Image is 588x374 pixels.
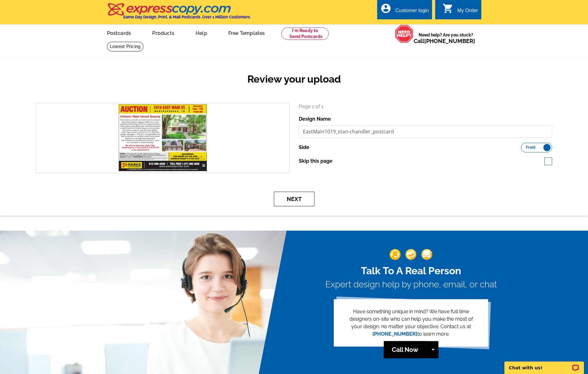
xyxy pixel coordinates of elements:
[325,279,497,290] h3: Expert design help by phone, email, or chat
[424,38,475,44] a: [PHONE_NUMBER]
[372,331,417,337] a: [PHONE_NUMBER]
[395,25,414,43] img: help
[218,25,275,40] a: Free Templates
[390,249,401,260] img: support-img-1.png
[31,73,557,85] h2: Review your upload
[274,192,314,206] button: Next
[142,25,184,40] a: Products
[344,308,478,338] p: Have something unique in mind? We have full time designers on-site who can help you make the most...
[299,103,552,110] p: Page 1 of 1
[421,249,432,260] img: support-img-3_1.png
[384,341,426,358] a: Call Now
[380,7,429,15] a: account_circle Customer login
[526,146,536,149] span: Front
[500,354,588,374] iframe: LiveChat chat widget
[395,8,429,17] div: Customer login
[299,157,333,165] label: Skip this page
[457,8,478,17] div: My Order
[299,125,552,138] input: File Name
[299,144,309,151] label: Side
[123,15,251,19] h4: Same Day Design, Print, & Mail Postcards. Over 1 Million Customers.
[414,38,475,44] span: Call
[186,25,217,40] a: Help
[107,7,251,19] a: Same Day Design, Print, & Mail Postcards. Over 1 Million Customers.
[97,25,141,40] a: Postcards
[442,7,478,15] a: shopping_cart My Order
[380,3,391,14] i: account_circle
[442,3,454,14] i: shopping_cart
[325,265,497,277] h2: Talk To A Real Person
[406,249,416,260] img: support-img-2.png
[299,115,331,123] label: Design Name
[414,32,478,44] span: Need help? Are you stuck?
